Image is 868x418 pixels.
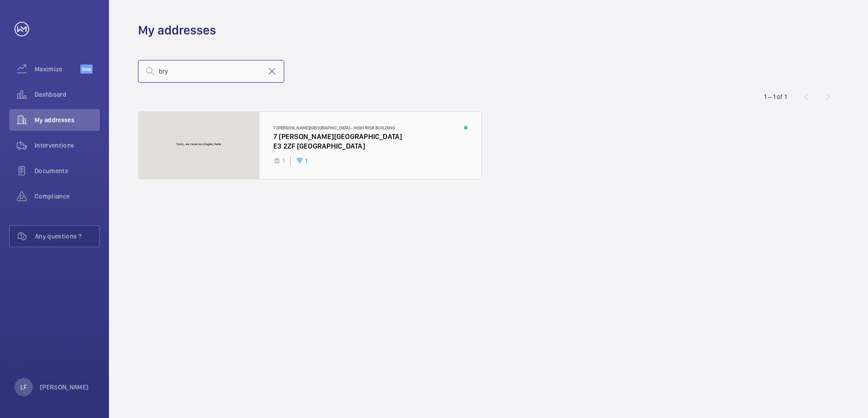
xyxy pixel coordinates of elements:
[138,22,216,39] h1: My addresses
[35,166,100,175] span: Documents
[35,115,100,124] span: My addresses
[764,92,787,101] div: 1 – 1 of 1
[40,383,89,392] p: [PERSON_NAME]
[35,192,100,201] span: Compliance
[35,232,99,241] span: Any questions ?
[20,383,27,392] p: LF
[35,90,100,99] span: Dashboard
[35,65,80,74] span: Maximize
[138,60,284,83] input: Search by address
[35,141,100,150] span: Interventions
[80,65,93,74] span: Beta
